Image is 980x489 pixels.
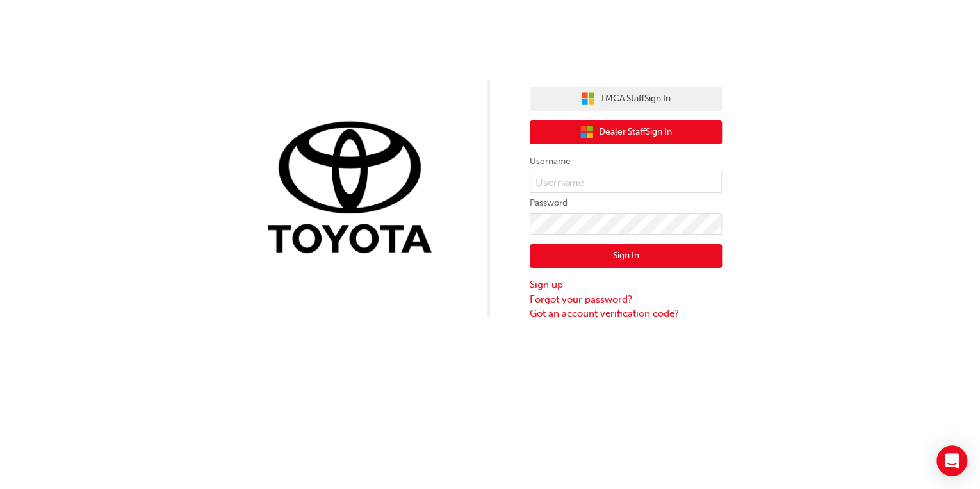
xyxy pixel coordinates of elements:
span: Dealer Staff Sign In [599,125,672,140]
input: Username [530,172,722,194]
span: TMCA Staff Sign In [600,92,671,106]
label: Username [530,154,722,169]
label: Password [530,195,722,211]
div: Open Intercom Messenger [936,445,967,476]
button: Dealer StaffSign In [530,120,722,145]
a: Forgot your password? [530,292,722,307]
button: TMCA StaffSign In [530,87,722,111]
img: Trak [258,119,450,260]
a: Got an account verification code? [530,306,722,321]
a: Sign up [530,278,722,292]
button: Sign In [530,244,722,269]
